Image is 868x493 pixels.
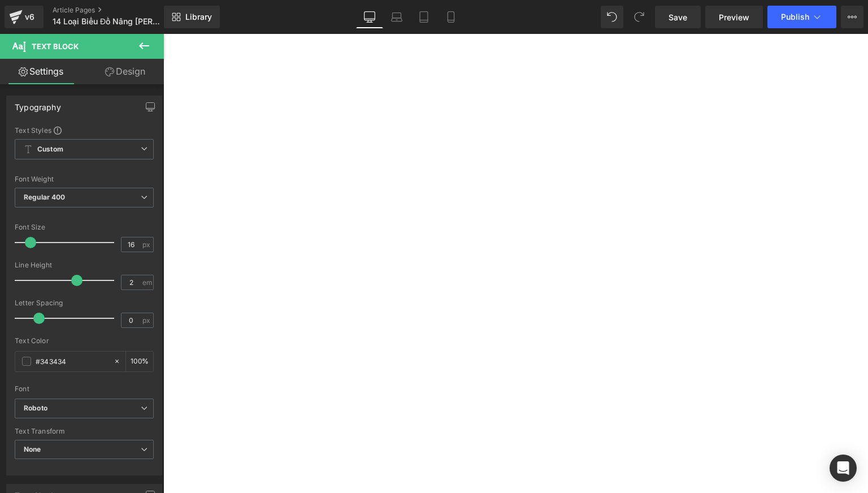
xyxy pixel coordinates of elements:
[53,6,183,15] a: Article Pages
[142,241,152,248] span: px
[32,42,79,51] span: Text Block
[15,175,154,183] div: Font Weight
[24,193,66,201] b: Regular 400
[15,96,61,112] div: Typography
[53,17,161,26] span: 14 Loại Biểu Đồ Nâng [PERSON_NAME]
[628,6,650,28] button: Redo
[841,6,863,28] button: More
[84,59,166,84] a: Design
[142,317,152,324] span: px
[383,6,410,28] a: Laptop
[669,11,687,23] span: Save
[142,279,152,286] span: em
[830,455,857,482] div: Open Intercom Messenger
[164,6,220,28] a: New Library
[23,10,37,24] div: v6
[15,299,154,307] div: Letter Spacing
[185,12,212,22] span: Library
[719,11,749,23] span: Preview
[705,6,763,28] a: Preview
[126,352,153,371] div: %
[15,261,154,269] div: Line Height
[410,6,437,28] a: Tablet
[767,6,836,28] button: Publish
[356,6,383,28] a: Desktop
[15,223,154,231] div: Font Size
[37,145,63,154] b: Custom
[36,355,108,367] input: Color
[437,6,465,28] a: Mobile
[781,12,809,21] span: Publish
[24,445,41,453] b: None
[601,6,623,28] button: Undo
[15,126,154,135] div: Text Styles
[15,337,154,345] div: Text Color
[15,427,154,435] div: Text Transform
[15,385,154,393] div: Font
[5,6,44,28] a: v6
[24,404,47,413] i: Roboto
